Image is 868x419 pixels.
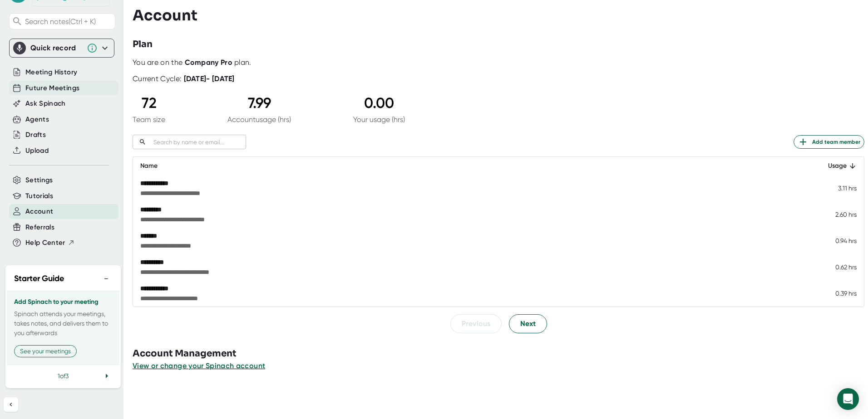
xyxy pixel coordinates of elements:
h3: Account Management [133,347,868,361]
button: Meeting History [25,67,77,78]
button: Settings [25,175,53,185]
span: View or change your Spinach account [133,361,265,370]
button: View or change your Spinach account [133,361,265,371]
span: Search notes (Ctrl + K) [25,17,113,26]
div: Usage [815,161,857,171]
button: Referrals [25,222,54,233]
div: Quick record [30,44,82,53]
button: Account [25,206,53,217]
h3: Add Spinach to your meeting [14,298,112,306]
button: Upload [25,146,49,156]
div: Your usage (hrs) [353,115,405,124]
div: You are on the plan. [133,58,864,67]
button: Collapse sidebar [4,397,18,412]
div: 72 [133,94,165,112]
button: Next [509,314,547,333]
div: Current Cycle: [133,74,235,83]
b: [DATE] - [DATE] [184,74,235,83]
h3: Account [133,7,197,24]
button: Tutorials [25,191,53,201]
div: Name [140,161,801,171]
div: Account usage (hrs) [227,115,291,124]
td: 0.62 hrs [808,254,864,280]
td: 0.94 hrs [808,228,864,254]
b: Company Pro [185,58,232,67]
span: Next [520,318,536,329]
button: Agents [25,114,49,125]
button: − [100,272,112,285]
button: Previous [450,314,502,333]
button: Future Meetings [25,83,79,93]
span: Previous [462,318,490,329]
span: 1 of 3 [58,372,69,380]
button: Add team member [794,135,864,149]
td: 0.39 hrs [808,280,864,307]
td: 3.11 hrs [808,175,864,201]
h2: Starter Guide [14,273,64,285]
button: Ask Spinach [25,98,66,109]
span: Help Center [25,238,65,248]
div: Team size [133,115,165,124]
div: Quick record [13,39,110,57]
td: 2.60 hrs [808,201,864,228]
div: 0.00 [353,94,405,112]
p: Spinach attends your meetings, takes notes, and delivers them to you afterwards [14,309,112,338]
button: See your meetings [14,345,77,357]
button: Drafts [25,130,46,140]
h3: Plan [133,38,153,51]
button: Help Center [25,238,75,248]
input: Search by name or email... [150,137,246,147]
span: Add team member [798,136,860,147]
div: Open Intercom Messenger [837,388,859,410]
div: 7.99 [227,94,291,112]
